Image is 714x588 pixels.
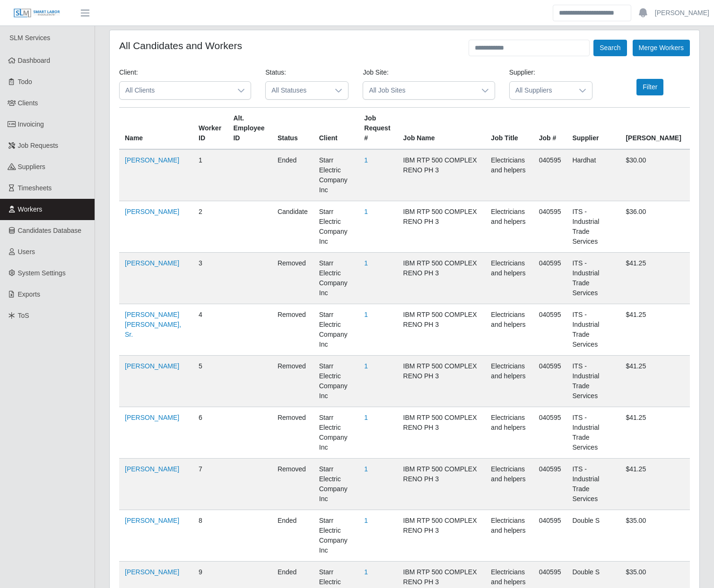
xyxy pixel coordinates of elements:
[364,568,368,576] a: 1
[398,459,486,510] td: IBM RTP 500 COMPLEX RENO PH 3
[566,510,620,562] td: Double S
[633,40,690,56] button: Merge Workers
[120,82,232,99] span: All Clients
[119,40,242,51] h4: All Candidates and Workers
[620,149,690,201] td: $30.00
[227,108,271,150] th: Alt. Employee ID
[272,459,313,510] td: removed
[272,201,313,253] td: candidate
[18,227,82,234] span: Candidates Database
[566,108,620,150] th: Supplier
[18,205,43,213] span: Workers
[193,407,227,459] td: 6
[533,149,567,201] td: 040595
[125,362,179,370] a: [PERSON_NAME]
[485,253,533,304] td: Electricians and helpers
[272,510,313,562] td: ended
[485,108,533,150] th: Job Title
[125,517,179,524] a: [PERSON_NAME]
[566,459,620,510] td: ITS - Industrial Trade Services
[313,459,359,510] td: Starr Electric Company Inc
[566,407,620,459] td: ITS - Industrial Trade Services
[364,414,368,421] a: 1
[485,510,533,562] td: Electricians and helpers
[125,259,179,267] a: [PERSON_NAME]
[364,311,368,318] a: 1
[193,253,227,304] td: 3
[566,356,620,407] td: ITS - Industrial Trade Services
[533,201,567,253] td: 040595
[553,5,631,21] input: Search
[620,108,690,150] th: [PERSON_NAME]
[125,568,179,576] a: [PERSON_NAME]
[272,108,313,150] th: Status
[119,68,138,77] label: Client:
[313,149,359,201] td: Starr Electric Company Inc
[18,142,59,149] span: Job Requests
[272,149,313,201] td: ended
[193,304,227,356] td: 4
[18,78,32,85] span: Todo
[485,407,533,459] td: Electricians and helpers
[566,253,620,304] td: ITS - Industrial Trade Services
[620,253,690,304] td: $41.25
[313,304,359,356] td: Starr Electric Company Inc
[566,201,620,253] td: ITS - Industrial Trade Services
[509,68,535,77] label: Supplier:
[266,82,329,99] span: All Statuses
[620,407,690,459] td: $41.25
[193,201,227,253] td: 2
[272,304,313,356] td: removed
[313,356,359,407] td: Starr Electric Company Inc
[398,356,486,407] td: IBM RTP 500 COMPLEX RENO PH 3
[313,201,359,253] td: Starr Electric Company Inc
[313,407,359,459] td: Starr Electric Company Inc
[593,40,627,56] button: Search
[125,465,179,473] a: [PERSON_NAME]
[533,108,567,150] th: Job #
[119,108,193,150] th: Name
[193,510,227,562] td: 8
[636,79,663,95] button: Filter
[566,304,620,356] td: ITS - Industrial Trade Services
[18,57,51,64] span: Dashboard
[533,304,567,356] td: 040595
[620,356,690,407] td: $41.25
[364,362,368,370] a: 1
[510,82,573,99] span: All Suppliers
[18,120,44,128] span: Invoicing
[364,517,368,524] a: 1
[125,311,181,338] a: [PERSON_NAME] [PERSON_NAME], Sr.
[533,356,567,407] td: 040595
[18,269,66,277] span: System Settings
[566,149,620,201] td: Hardhat
[620,510,690,562] td: $35.00
[398,108,486,150] th: Job Name
[655,8,709,18] a: [PERSON_NAME]
[533,459,567,510] td: 040595
[18,312,29,319] span: ToS
[272,356,313,407] td: removed
[485,356,533,407] td: Electricians and helpers
[485,201,533,253] td: Electricians and helpers
[18,163,45,170] span: Suppliers
[125,208,179,215] a: [PERSON_NAME]
[125,414,179,421] a: [PERSON_NAME]
[313,108,359,150] th: Client
[18,99,38,107] span: Clients
[398,510,486,562] td: IBM RTP 500 COMPLEX RENO PH 3
[364,259,368,267] a: 1
[533,407,567,459] td: 040595
[533,510,567,562] td: 040595
[193,108,227,150] th: Worker ID
[533,253,567,304] td: 040595
[18,290,40,298] span: Exports
[13,8,61,18] img: SLM Logo
[398,201,486,253] td: IBM RTP 500 COMPLEX RENO PH 3
[313,510,359,562] td: Starr Electric Company Inc
[313,253,359,304] td: Starr Electric Company Inc
[364,208,368,215] a: 1
[9,34,50,42] span: SLM Services
[18,248,35,256] span: Users
[363,82,475,99] span: All Job Sites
